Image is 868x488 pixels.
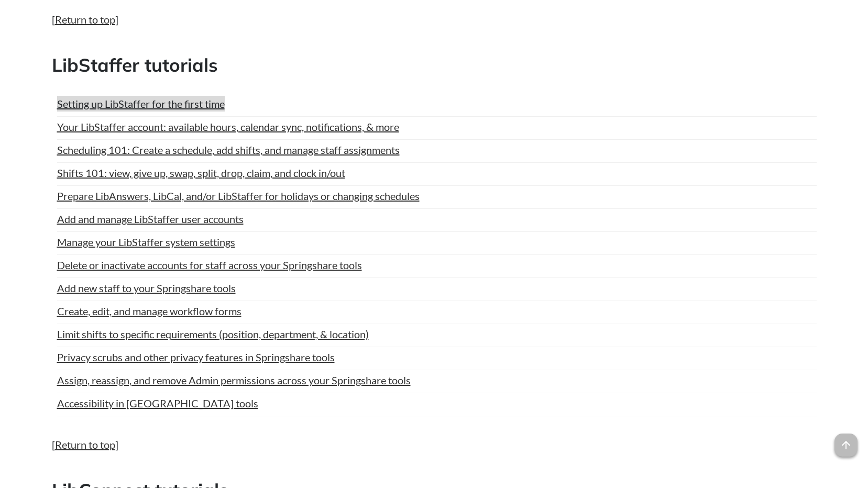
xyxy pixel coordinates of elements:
a: Return to top [55,13,115,26]
h2: LibStaffer tutorials [52,52,817,78]
p: [ ] [52,12,817,27]
a: Shifts 101: view, give up, swap, split, drop, claim, and clock in/out [57,165,345,181]
a: Add and manage LibStaffer user accounts [57,211,244,227]
span: arrow_upward [834,434,858,457]
a: Delete or inactivate accounts for staff across your Springshare tools [57,257,362,273]
a: Setting up LibStaffer for the first time [57,96,225,112]
a: Your LibStaffer account: available hours, calendar sync, notifications, & more [57,119,399,135]
a: Manage your LibStaffer system settings [57,234,235,250]
p: [ ] [52,437,817,452]
a: Privacy scrubs and other privacy features in Springshare tools [57,349,335,365]
a: Assign, reassign, and remove Admin permissions across your Springshare tools [57,372,411,388]
a: Add new staff to your Springshare tools [57,280,236,296]
a: Limit shifts to specific requirements (position, department, & location) [57,326,369,342]
a: Return to top [55,438,115,451]
a: Create, edit, and manage workflow forms [57,303,241,319]
a: Prepare LibAnswers, LibCal, and/or LibStaffer for holidays or changing schedules [57,188,420,204]
a: arrow_upward [834,435,858,447]
a: Accessibility in [GEOGRAPHIC_DATA] tools [57,395,258,411]
a: Scheduling 101: Create a schedule, add shifts, and manage staff assignments [57,142,400,158]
